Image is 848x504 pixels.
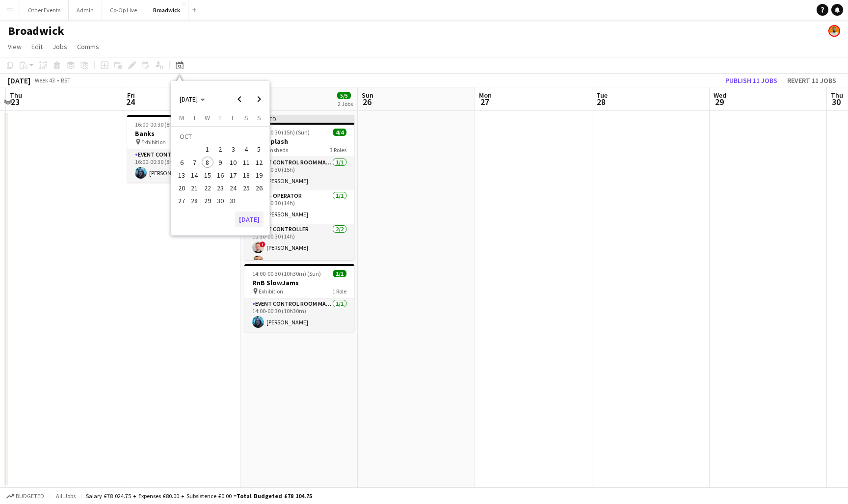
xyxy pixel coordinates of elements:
[189,195,201,207] span: 28
[239,143,252,156] button: 04-10-2025
[179,113,184,122] span: M
[73,40,103,53] a: Comms
[214,144,226,156] span: 2
[227,169,239,182] button: 17-10-2025
[239,182,252,194] button: 25-10-2025
[214,157,226,168] span: 9
[188,194,201,207] button: 28-10-2025
[188,182,201,194] button: 21-10-2025
[257,113,261,122] span: S
[8,24,64,38] h1: Broadwick
[61,77,71,84] div: BST
[244,224,354,271] app-card-role: Event Controller2/210:30-00:30 (14h)![PERSON_NAME][PERSON_NAME]
[253,144,265,156] span: 5
[828,25,840,37] app-user-avatar: Ben Sidaway
[127,149,237,183] app-card-role: Event Control Room Manager1/116:00-00:30 (8h30m)[PERSON_NAME]
[244,264,354,332] app-job-card: 14:00-00:30 (10h30m) (Sun)1/1RnB SlowJams Exhibition1 RoleEvent Control Room Manager1/114:00-00:3...
[253,182,265,194] button: 26-10-2025
[8,76,30,85] div: [DATE]
[201,143,214,156] button: 01-10-2025
[259,288,283,295] span: Exhibition
[201,156,214,169] button: 08-10-2025
[214,169,226,181] span: 16
[333,270,346,277] span: 1/1
[244,115,354,123] div: Updated
[69,0,102,20] button: Admin
[712,96,726,107] span: 29
[227,182,239,194] span: 24
[227,194,239,207] button: 31-10-2025
[175,182,188,194] button: 20-10-2025
[176,182,187,194] span: 20
[259,146,288,154] span: Drumsheds
[235,212,264,227] button: [DATE]
[214,194,227,207] button: 30-10-2025
[333,129,346,136] span: 4/4
[249,89,269,109] button: Next month
[244,190,354,224] app-card-role: CCTV - Operator1/110:30-00:30 (14h)[PERSON_NAME]
[20,0,69,20] button: Other Events
[218,113,222,122] span: T
[260,241,265,247] span: !
[8,96,22,107] span: 23
[332,288,346,295] span: 1 Role
[240,157,252,168] span: 11
[202,157,213,168] span: 8
[54,492,78,500] span: All jobs
[714,91,726,100] span: Wed
[783,74,840,87] button: Revert 11 jobs
[180,95,198,104] span: [DATE]
[127,115,237,183] app-job-card: 16:00-00:30 (8h30m) (Sat)1/1Banks Exhibition1 RoleEvent Control Room Manager1/116:00-00:30 (8h30m...
[202,144,213,156] span: 1
[175,169,188,182] button: 13-10-2025
[244,115,354,260] app-job-card: Updated09:30-00:30 (15h) (Sun)4/4City Splash Drumsheds3 RolesEvent Control Room Manager1/109:30-0...
[176,169,187,181] span: 13
[189,157,201,168] span: 7
[595,96,608,107] span: 28
[477,96,492,107] span: 27
[237,492,312,500] span: Total Budgeted £78 104.75
[244,137,354,146] h3: City Splash
[253,143,265,156] button: 05-10-2025
[8,42,22,51] span: View
[32,77,57,84] span: Week 43
[252,270,321,277] span: 14:00-00:30 (10h30m) (Sun)
[53,42,67,51] span: Jobs
[10,91,22,100] span: Thu
[202,182,213,194] span: 22
[338,100,353,107] div: 2 Jobs
[253,182,265,194] span: 26
[201,194,214,207] button: 29-10-2025
[141,138,166,146] span: Exhibition
[253,157,265,168] span: 12
[253,156,265,169] button: 12-10-2025
[244,157,354,190] app-card-role: Event Control Room Manager1/109:30-00:30 (15h)[PERSON_NAME]
[102,0,145,20] button: Co-Op Live
[232,113,235,122] span: F
[202,169,213,181] span: 15
[175,194,188,207] button: 27-10-2025
[176,195,187,207] span: 27
[227,169,239,181] span: 17
[135,121,199,128] span: 16:00-00:30 (8h30m) (Sat)
[596,91,608,100] span: Tue
[127,129,237,138] h3: Banks
[227,143,239,156] button: 03-10-2025
[239,169,252,182] button: 18-10-2025
[127,91,135,100] span: Fri
[188,169,201,182] button: 14-10-2025
[175,156,188,169] button: 06-10-2025
[193,113,196,122] span: T
[4,40,26,53] a: View
[244,113,248,122] span: S
[330,146,346,154] span: 3 Roles
[214,143,227,156] button: 02-10-2025
[16,493,44,500] span: Budgeted
[362,91,373,100] span: Sun
[721,74,781,87] button: Publish 11 jobs
[214,182,227,194] button: 23-10-2025
[214,156,227,169] button: 09-10-2025
[239,156,252,169] button: 11-10-2025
